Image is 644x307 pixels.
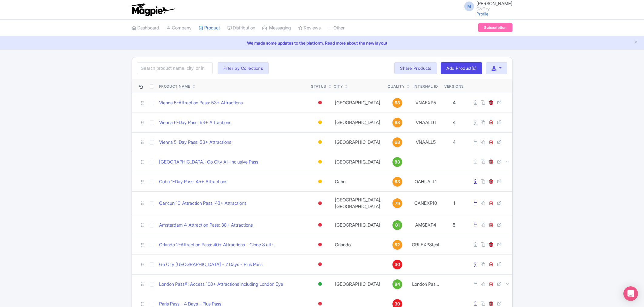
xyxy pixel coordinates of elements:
[331,215,385,235] td: [GEOGRAPHIC_DATA]
[331,191,385,215] td: [GEOGRAPHIC_DATA], [GEOGRAPHIC_DATA]
[331,152,385,172] td: [GEOGRAPHIC_DATA]
[199,20,220,36] a: Product
[159,119,231,126] a: Vienna 6-Day Pass: 53+ Attractions
[395,159,400,165] span: 83
[409,113,442,132] td: VNAALL6
[476,7,512,11] small: Go City
[409,215,442,235] td: AMSEXP4
[331,93,385,113] td: [GEOGRAPHIC_DATA]
[388,157,407,167] a: 83
[317,221,323,229] div: Inactive
[317,240,323,249] div: Inactive
[409,93,442,113] td: VNAEXP5
[442,79,466,93] th: Versions
[262,20,291,36] a: Messaging
[4,40,640,46] a: We made some updates to the platform. Read more about the new layout
[441,62,482,74] a: Add Product(s)
[159,159,258,166] a: [GEOGRAPHIC_DATA]: Go City All-Inclusive Pass
[388,240,407,250] a: 52
[409,132,442,152] td: VNAALL5
[159,100,243,106] a: Vienna 5-Attraction Pass: 53+ Attractions
[328,20,345,36] a: Other
[311,84,326,89] div: Status
[159,281,283,288] a: London Pass®: Access 100+ Attractions including London Eye
[388,137,407,147] a: 68
[453,100,455,106] span: 4
[453,222,455,228] span: 5
[334,84,343,89] div: City
[453,200,455,206] span: 1
[395,178,400,185] span: 63
[409,79,442,93] th: Internal ID
[227,20,255,36] a: Distribution
[623,286,638,301] div: Open Intercom Messenger
[476,1,512,6] span: [PERSON_NAME]
[137,62,213,74] input: Search product name, city, or interal id
[395,222,400,228] span: 81
[388,84,405,89] div: Quality
[461,1,512,11] a: M [PERSON_NAME] Go City
[409,235,442,255] td: ORLEXP3test
[317,177,323,186] div: Building
[409,172,442,191] td: OAHUALL1
[159,222,253,229] a: Amsterdam 4-Attraction Pass: 38+ Attractions
[331,132,385,152] td: [GEOGRAPHIC_DATA]
[388,220,407,230] a: 81
[395,281,400,288] span: 84
[395,139,400,146] span: 68
[317,157,323,166] div: Building
[388,98,407,108] a: 68
[453,120,455,125] span: 4
[159,261,262,268] a: Go City [GEOGRAPHIC_DATA] - 7 Days - Plus Pass
[395,100,400,106] span: 68
[132,20,159,36] a: Dashboard
[633,39,638,46] button: Close announcement
[388,279,407,289] a: 84
[395,261,400,268] span: 30
[317,280,323,288] div: Active
[129,3,176,16] img: logo-ab69f6fb50320c5b225c76a69d11143b.png
[409,191,442,215] td: CANEXP10
[317,260,323,269] div: Inactive
[218,62,269,74] button: Filter by Collections
[476,11,489,16] a: Profile
[395,119,400,126] span: 68
[317,98,323,107] div: Inactive
[388,177,407,187] a: 63
[331,235,385,255] td: Orlando
[159,139,231,146] a: Vienna 5-Day Pass: 53+ Attractions
[159,84,190,89] div: Product Name
[394,62,437,74] a: Share Products
[464,2,474,11] span: M
[159,241,276,248] a: Orlando 2-Attraction Pass: 40+ Attractions - Clone 3 attr...
[159,200,246,207] a: Cancun 10-Attraction Pass: 43+ Attractions
[478,23,512,32] a: Subscription
[317,199,323,208] div: Inactive
[331,113,385,132] td: [GEOGRAPHIC_DATA]
[298,20,321,36] a: Reviews
[317,118,323,127] div: Building
[453,139,455,145] span: 4
[409,274,442,294] td: London Pas...
[331,274,385,294] td: [GEOGRAPHIC_DATA]
[395,241,400,248] span: 52
[388,260,407,269] a: 30
[317,138,323,147] div: Building
[388,118,407,127] a: 68
[159,178,227,185] a: Oahu 1-Day Pass: 45+ Attractions
[395,200,400,207] span: 79
[388,198,407,208] a: 79
[331,172,385,191] td: Oahu
[166,20,192,36] a: Company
